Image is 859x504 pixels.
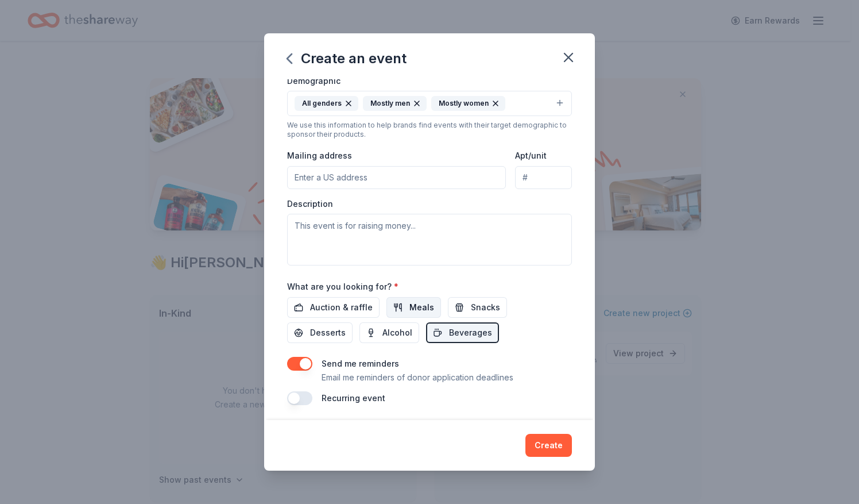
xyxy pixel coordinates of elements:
[310,326,346,340] span: Desserts
[287,281,398,293] label: What are you looking for?
[363,96,427,111] div: Mostly men
[525,434,572,457] button: Create
[386,297,441,318] button: Meals
[287,49,407,68] div: Create an event
[322,359,399,368] label: Send me reminders
[287,166,506,189] input: Enter a US address
[409,301,434,314] span: Meals
[515,150,547,161] label: Apt/unit
[287,322,353,343] button: Desserts
[448,297,507,318] button: Snacks
[287,198,333,210] label: Description
[322,393,385,403] label: Recurring event
[295,96,358,111] div: All genders
[359,322,419,343] button: Alcohol
[287,297,380,318] button: Auction & raffle
[287,121,572,139] div: We use this information to help brands find events with their target demographic to sponsor their...
[322,371,513,384] p: Email me reminders of donor application deadlines
[287,150,352,161] label: Mailing address
[287,75,340,87] label: Demographic
[471,301,500,314] span: Snacks
[287,91,572,116] button: All gendersMostly menMostly women
[382,326,412,340] span: Alcohol
[515,166,572,189] input: #
[426,322,499,343] button: Beverages
[310,301,373,314] span: Auction & raffle
[431,96,505,111] div: Mostly women
[449,326,492,340] span: Beverages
